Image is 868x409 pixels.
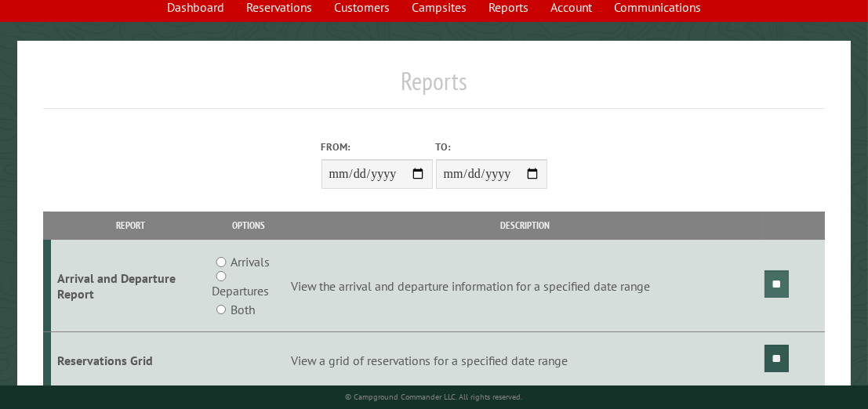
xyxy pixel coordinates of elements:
img: website_grey.svg [25,41,38,53]
small: © Campground Commander LLC. All rights reserved. [346,392,523,402]
th: Description [289,212,762,239]
div: Keywords by Traffic [173,92,264,103]
th: Report [51,212,209,239]
label: Departures [212,281,269,300]
h1: Reports [43,66,824,109]
label: Both [231,300,255,319]
img: tab_keywords_by_traffic_grey.svg [156,91,169,103]
img: logo_orange.svg [25,25,38,38]
td: View a grid of reservations for a specified date range [289,332,762,389]
div: Domain Overview [60,92,140,103]
label: From: [321,139,433,154]
div: v 4.0.25 [44,25,77,38]
img: tab_domain_overview_orange.svg [42,91,55,103]
td: View the arrival and departure information for a specified date range [289,240,762,332]
label: Arrivals [231,252,270,271]
td: Arrival and Departure Report [51,240,209,332]
label: To: [436,139,547,154]
td: Reservations Grid [51,332,209,389]
div: Domain: [DOMAIN_NAME] [41,41,173,53]
th: Options [209,212,289,239]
